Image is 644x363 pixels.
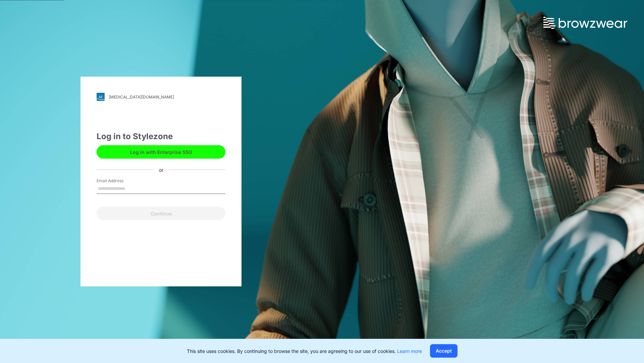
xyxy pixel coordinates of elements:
[97,178,144,184] label: Email Address
[543,17,627,29] img: browzwear-logo.73288ffb.svg
[97,145,225,159] button: Log in with Enterprise SSO
[154,166,169,173] div: or
[97,93,225,101] a: [MEDICAL_DATA][DOMAIN_NAME]
[187,348,422,355] p: This site uses cookies. By continuing to browse the site, you are agreeing to our use of cookies.
[109,94,174,99] div: [MEDICAL_DATA][DOMAIN_NAME]
[97,130,225,143] div: Log in to Stylezone
[430,344,458,358] button: Accept
[97,93,105,101] img: svg+xml;base64,PHN2ZyB3aWR0aD0iMjgiIGhlaWdodD0iMjgiIHZpZXdCb3g9IjAgMCAyOCAyOCIgZmlsbD0ibm9uZSIgeG...
[397,348,422,354] a: Learn more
